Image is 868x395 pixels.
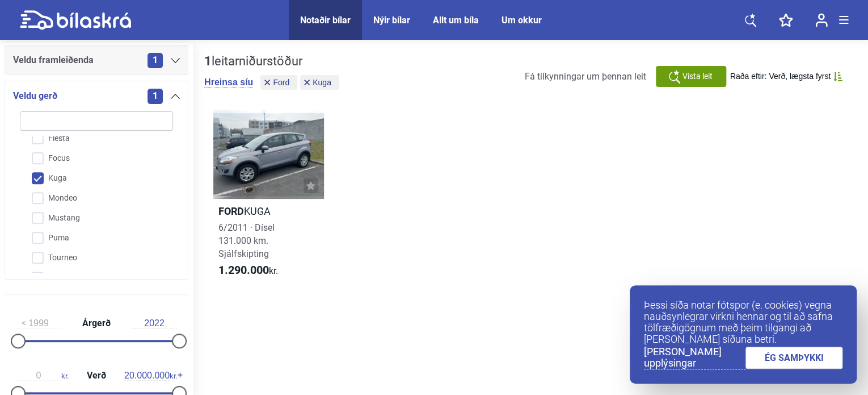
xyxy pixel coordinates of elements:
a: ÉG SAMÞYKKI [745,347,843,369]
img: user-login.svg [815,13,828,27]
a: Notaðir bílar [300,15,351,26]
span: kr. [124,371,177,381]
span: 6/2011 · Dísel 131.000 km. Sjálfskipting [218,222,275,259]
button: Raða eftir: Verð, lægsta fyrst [730,72,842,81]
a: FordKUGA6/2011 · Dísel131.000 km. Sjálfskipting1.290.000kr. [213,110,324,288]
span: Ford [273,78,289,86]
b: Ford [218,205,244,217]
span: Vista leit [682,70,713,82]
span: Árgerð [79,319,113,328]
span: Verð [84,371,109,380]
b: 1.290.000 [218,263,269,277]
span: kr. [16,371,69,381]
span: 1 [148,53,163,68]
b: 1 [204,54,212,68]
a: [PERSON_NAME] upplýsingar [644,346,745,369]
span: Veldu framleiðenda [13,52,94,68]
button: Kuga [300,75,339,90]
span: Raða eftir: Verð, lægsta fyrst [730,72,831,81]
a: Allt um bíla [433,15,479,26]
span: Fá tilkynningar um þennan leit [525,71,646,82]
div: leitarniðurstöður [204,54,342,69]
span: 1 [148,89,163,104]
a: Um okkur [502,15,542,26]
button: Hreinsa síu [204,77,253,88]
span: Veldu gerð [13,88,57,104]
button: Ford [260,75,297,90]
h2: KUGA [213,205,324,218]
span: Kuga [313,78,331,86]
span: kr. [218,264,278,277]
a: Nýir bílar [373,15,410,26]
p: Þessi síða notar fótspor (e. cookies) vegna nauðsynlegrar virkni hennar og til að safna tölfræðig... [644,300,842,345]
